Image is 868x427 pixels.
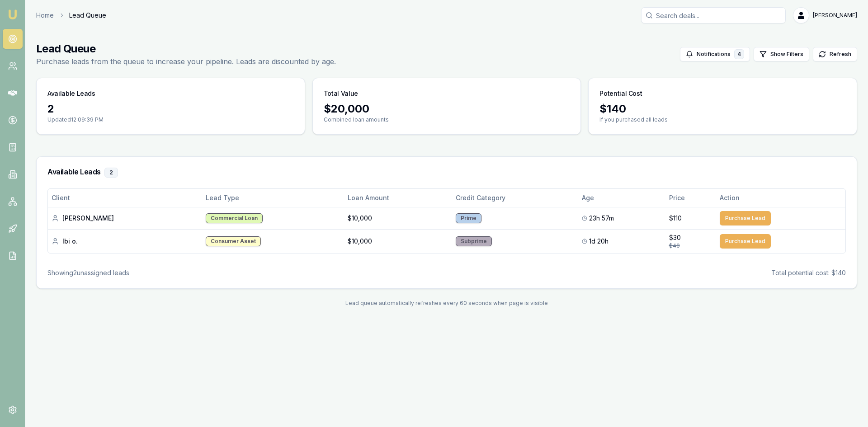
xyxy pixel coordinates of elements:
[47,116,294,123] p: Updated 12:09:39 PM
[813,12,857,19] span: [PERSON_NAME]
[456,213,481,223] div: Prime
[36,11,106,20] nav: breadcrumb
[344,207,452,229] td: $10,000
[344,189,452,207] th: Loan Amount
[52,214,198,223] div: [PERSON_NAME]
[36,42,336,56] h1: Lead Queue
[206,236,261,246] div: Consumer Asset
[813,47,857,61] button: Refresh
[36,56,336,67] p: Purchase leads from the queue to increase your pipeline. Leads are discounted by age.
[669,214,682,223] span: $110
[344,229,452,253] td: $10,000
[52,237,198,246] div: Ibi o.
[669,242,713,249] div: $40
[202,189,344,207] th: Lead Type
[589,237,609,246] span: 1d 20h
[36,300,857,307] div: Lead queue automatically refreshes every 60 seconds when page is visible
[47,168,846,178] h3: Available Leads
[589,214,614,223] span: 23h 57m
[452,189,578,207] th: Credit Category
[720,234,771,249] button: Purchase Lead
[716,189,845,207] th: Action
[720,211,771,225] button: Purchase Lead
[7,9,18,20] img: emu-icon-u.png
[771,268,846,277] div: Total potential cost: $140
[456,236,492,246] div: Subprime
[324,102,570,116] div: $ 20,000
[599,89,642,98] h3: Potential Cost
[599,116,846,123] p: If you purchased all leads
[754,47,809,61] button: Show Filters
[324,116,570,123] p: Combined loan amounts
[669,233,681,242] span: $30
[47,268,129,277] div: Showing 2 unassigned lead s
[47,102,294,116] div: 2
[36,11,54,20] a: Home
[578,189,665,207] th: Age
[69,11,106,20] span: Lead Queue
[641,7,786,23] input: Search deals
[48,189,202,207] th: Client
[104,168,118,178] div: 2
[665,189,717,207] th: Price
[680,47,750,61] button: Notifications4
[206,213,263,223] div: Commercial Loan
[734,49,744,59] div: 4
[324,89,358,98] h3: Total Value
[599,102,846,116] div: $ 140
[47,89,95,98] h3: Available Leads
